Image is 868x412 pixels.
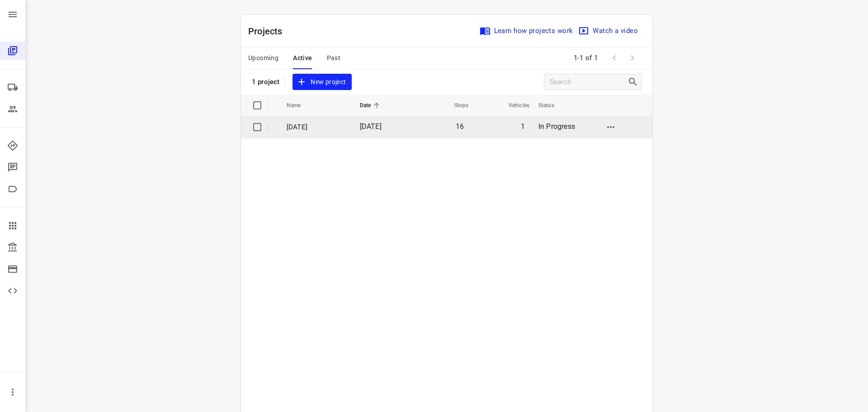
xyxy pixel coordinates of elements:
span: Next Page [623,49,642,67]
span: Past [327,52,341,64]
span: Date [360,100,383,111]
p: 1 project [252,78,279,86]
span: Stops [443,100,469,111]
span: Status [538,100,566,111]
span: New project [298,76,346,88]
span: Vehicles [497,100,529,111]
div: Search [627,76,641,87]
p: [DATE] [287,122,346,133]
button: New project [292,74,351,90]
span: 1 [521,122,525,131]
span: Upcoming [248,52,278,64]
input: Search projects [550,75,627,89]
span: Previous Page [605,49,623,67]
span: 1-1 of 1 [570,48,602,68]
span: [DATE] [360,122,382,131]
span: In Progress [538,122,575,131]
span: Name [287,100,313,111]
p: Projects [248,24,290,38]
span: 16 [456,122,464,131]
span: Active [293,52,312,64]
